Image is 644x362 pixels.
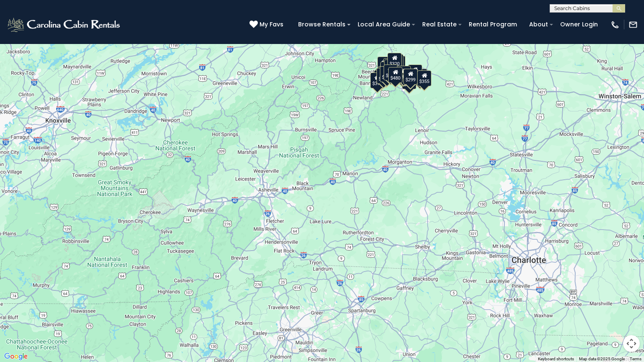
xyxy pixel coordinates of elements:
a: Browse Rentals [294,18,350,31]
a: Local Area Guide [353,18,414,31]
a: Rental Program [465,18,521,31]
img: White-1-2.png [6,16,122,33]
span: My Favs [260,20,283,29]
img: phone-regular-white.png [610,20,620,29]
a: My Favs [249,20,286,29]
img: mail-regular-white.png [628,20,638,29]
a: About [525,18,552,31]
a: Owner Login [556,18,602,31]
a: Real Estate [418,18,461,31]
